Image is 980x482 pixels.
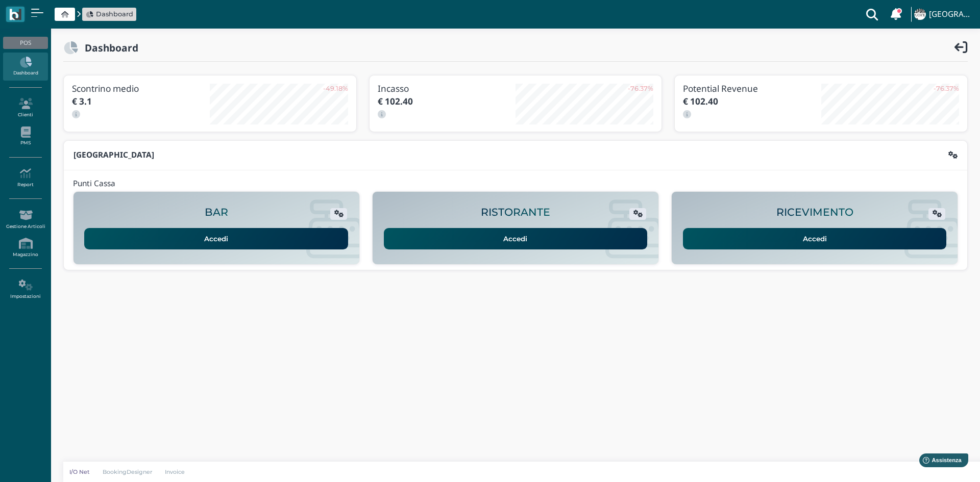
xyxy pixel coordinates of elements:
div: POS [3,37,47,49]
h3: Potential Revenue [683,84,821,93]
h3: Scontrino medio [72,84,210,93]
h2: Dashboard [78,42,138,53]
h2: RISTORANTE [481,207,550,218]
b: € 102.40 [683,95,718,107]
a: Accedi [84,228,348,249]
iframe: Help widget launcher [908,450,971,473]
h4: [GEOGRAPHIC_DATA] [929,10,974,19]
a: Accedi [683,228,947,249]
img: logo [9,9,21,20]
h2: RICEVIMENTO [776,207,853,218]
span: Dashboard [96,9,133,19]
a: PMS [3,122,47,150]
span: Assistenza [30,8,67,16]
b: [GEOGRAPHIC_DATA] [73,149,154,160]
a: Report [3,164,47,192]
h3: Incasso [378,84,516,93]
h2: BAR [205,207,228,218]
a: Magazzino [3,234,47,262]
b: € 102.40 [378,95,413,107]
a: Dashboard [3,53,47,81]
a: Gestione Articoli [3,206,47,234]
b: € 3.1 [72,95,92,107]
a: Dashboard [86,9,133,19]
a: Clienti [3,94,47,122]
a: Accedi [384,228,648,249]
a: Impostazioni [3,275,47,303]
a: ... [GEOGRAPHIC_DATA] [913,2,974,27]
img: ... [914,9,925,20]
h4: Punti Cassa [73,180,115,188]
